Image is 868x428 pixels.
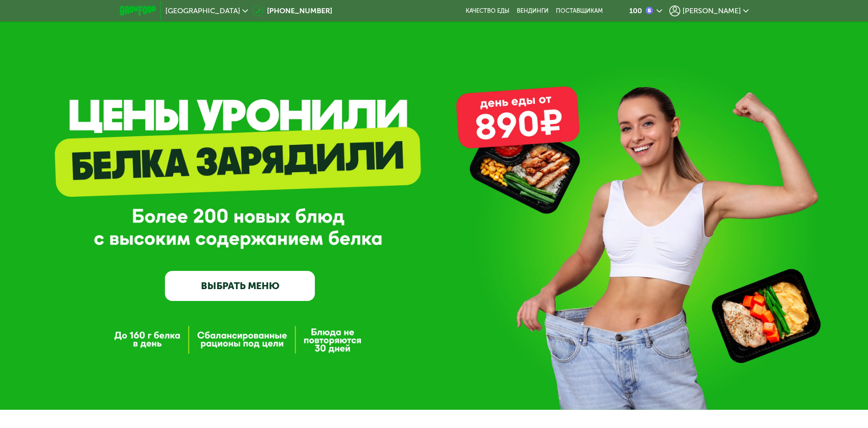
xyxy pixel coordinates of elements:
[466,7,509,15] a: Качество еды
[683,7,741,15] span: [PERSON_NAME]
[252,5,332,16] a: [PHONE_NUMBER]
[629,7,642,15] div: 100
[556,7,603,15] div: поставщикам
[517,7,549,15] a: Вендинги
[165,271,315,301] a: ВЫБРАТЬ МЕНЮ
[165,7,240,15] span: [GEOGRAPHIC_DATA]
